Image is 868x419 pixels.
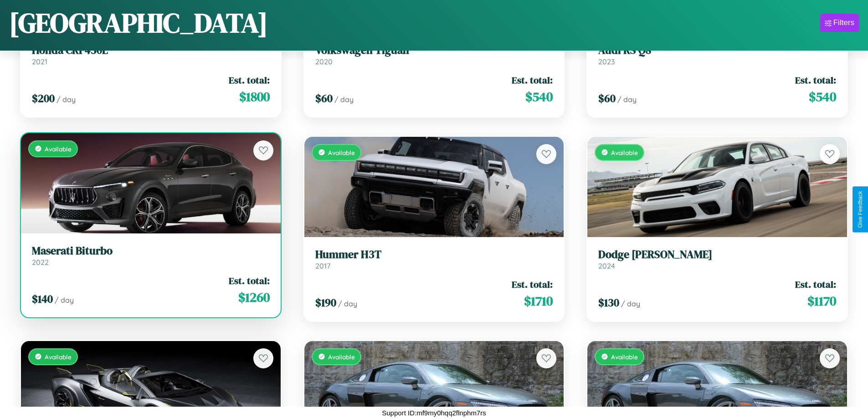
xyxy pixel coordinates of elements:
span: $ 140 [32,291,53,306]
span: 2021 [32,57,47,66]
span: $ 1800 [239,88,270,106]
div: Filters [833,18,854,27]
h3: Honda CRF450L [32,44,270,57]
span: $ 190 [315,295,336,310]
h3: Audi RS Q8 [598,44,836,57]
span: / day [55,295,74,305]
span: 2020 [315,57,333,66]
span: Est. total: [229,274,270,287]
h1: [GEOGRAPHIC_DATA] [9,4,268,41]
span: Est. total: [229,73,270,87]
span: $ 1170 [807,292,836,310]
span: Available [45,353,72,361]
span: $ 60 [598,91,616,106]
span: $ 1260 [238,288,270,306]
p: Support ID: mf9my0hqq2flnphm7rs [382,407,486,419]
h3: Maserati Biturbo [32,244,270,258]
span: $ 60 [315,91,333,106]
span: 2022 [32,258,49,267]
span: $ 540 [809,88,836,106]
span: Est. total: [512,73,553,87]
span: Available [328,149,355,156]
a: Volkswagen Tiguan2020 [315,44,553,66]
span: $ 1710 [524,292,553,310]
a: Maserati Biturbo2022 [32,244,270,267]
span: / day [334,95,354,104]
span: Est. total: [795,73,836,87]
a: Audi RS Q82023 [598,44,836,66]
a: Honda CRF450L2021 [32,44,270,66]
a: Hummer H3T2017 [315,248,553,270]
span: 2017 [315,261,330,270]
h3: Hummer H3T [315,248,553,261]
button: Filters [820,14,859,32]
span: / day [338,299,357,308]
span: 2023 [598,57,615,66]
span: / day [56,95,76,104]
h3: Volkswagen Tiguan [315,44,553,57]
span: $ 130 [598,295,619,310]
span: $ 540 [525,88,553,106]
span: 2024 [598,261,615,270]
h3: Dodge [PERSON_NAME] [598,248,836,261]
div: Give Feedback [857,191,863,228]
span: Available [328,353,355,361]
span: / day [621,299,640,308]
span: $ 200 [32,91,55,106]
span: Available [45,145,72,153]
a: Dodge [PERSON_NAME]2024 [598,248,836,270]
span: / day [617,95,637,104]
span: Est. total: [795,278,836,291]
span: Available [611,353,638,361]
span: Est. total: [512,278,553,291]
span: Available [611,149,638,156]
